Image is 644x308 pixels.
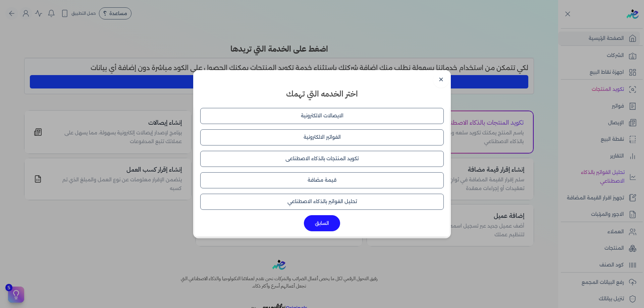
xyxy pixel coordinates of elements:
[304,215,340,231] button: السابق
[433,72,449,88] a: ✕
[200,129,444,145] button: الفواتير الالكترونية
[200,172,444,188] button: قيمة مضافة
[195,88,449,100] h3: اختر الخدمه التي تهمك
[200,151,444,167] button: تكويد المنتجات بالذكاء الاصطناعى
[200,108,444,124] button: الايصالات الالكترونية
[200,194,444,210] button: تحليل الفواتير بالذكاء الاصطناعي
